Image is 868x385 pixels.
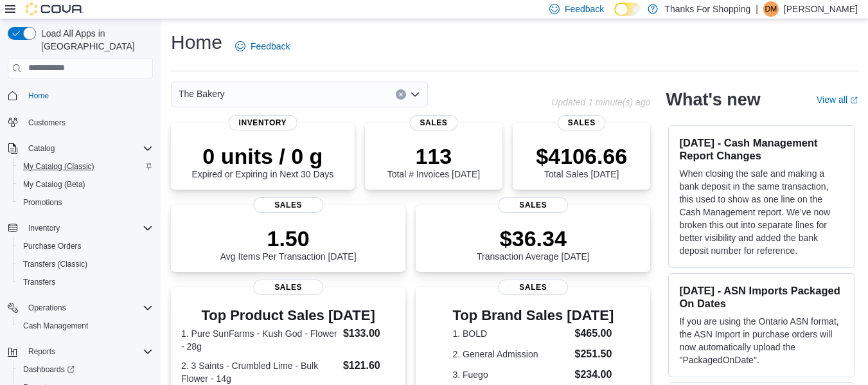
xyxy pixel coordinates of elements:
[26,3,84,15] img: Cova
[3,219,158,237] button: Inventory
[679,167,844,257] p: When closing the safe and making a bank deposit in the same transaction, this used to show as one...
[23,179,85,190] span: My Catalog (Beta)
[18,177,153,192] span: My Catalog (Beta)
[229,115,297,130] span: Inventory
[666,89,760,110] h2: What's new
[23,321,88,331] span: Cash Management
[679,284,844,310] h3: [DATE] - ASN Imports Packaged On Dates
[477,226,590,262] div: Transaction Average [DATE]
[18,362,153,377] span: Dashboards
[18,238,87,254] a: Purchase Orders
[23,344,60,359] button: Reports
[498,280,569,295] span: Sales
[23,161,94,172] span: My Catalog (Classic)
[343,358,395,373] dd: $121.60
[253,280,324,295] span: Sales
[23,197,62,208] span: Promotions
[18,362,80,377] a: Dashboards
[253,197,324,213] span: Sales
[784,1,858,17] p: [PERSON_NAME]
[18,195,67,210] a: Promotions
[18,159,153,174] span: My Catalog (Classic)
[13,273,158,291] button: Transfers
[575,346,614,362] dd: $251.50
[3,112,158,131] button: Customers
[3,86,158,105] button: Home
[251,40,290,53] span: Feedback
[558,115,606,130] span: Sales
[410,89,420,100] button: Open list of options
[191,143,333,169] p: 0 units / 0 g
[23,141,60,156] button: Catalog
[191,143,333,179] div: Expired or Expiring in Next 30 Days
[664,1,750,17] p: Thanks For Shopping
[551,97,650,107] p: Updated 1 minute(s) ago
[23,220,153,236] span: Inventory
[13,237,158,255] button: Purchase Orders
[23,344,153,359] span: Reports
[18,177,91,192] a: My Catalog (Beta)
[179,86,225,102] span: The Bakery
[18,195,153,210] span: Promotions
[28,346,55,357] span: Reports
[23,259,87,269] span: Transfers (Classic)
[18,159,100,174] a: My Catalog (Classic)
[181,327,338,353] dt: 1. Pure SunFarms - Kush God - Flower - 28g
[18,238,153,254] span: Purchase Orders
[387,143,480,179] div: Total # Invoices [DATE]
[36,27,153,53] span: Load All Apps in [GEOGRAPHIC_DATA]
[18,274,60,290] a: Transfers
[23,300,71,316] button: Operations
[817,94,858,105] a: View allExternal link
[452,348,569,361] dt: 2. General Admission
[23,277,55,287] span: Transfers
[3,299,158,317] button: Operations
[220,226,357,251] p: 1.50
[23,300,153,316] span: Operations
[28,118,66,128] span: Customers
[171,30,222,55] h1: Home
[23,115,71,130] a: Customers
[13,317,158,335] button: Cash Management
[763,1,779,17] div: Daulton MacDonald
[13,193,158,211] button: Promotions
[13,157,158,175] button: My Catalog (Classic)
[536,143,627,179] div: Total Sales [DATE]
[452,368,569,381] dt: 3. Fuego
[13,175,158,193] button: My Catalog (Beta)
[18,256,153,272] span: Transfers (Classic)
[13,255,158,273] button: Transfers (Classic)
[28,91,49,101] span: Home
[23,87,153,103] span: Home
[452,327,569,340] dt: 1. BOLD
[614,3,641,16] input: Dark Mode
[396,89,406,100] button: Clear input
[850,96,858,104] svg: External link
[181,359,338,385] dt: 2. 3 Saints - Crumbled Lime - Bulk Flower - 14g
[536,143,627,169] p: $4106.66
[679,136,844,162] h3: [DATE] - Cash Management Report Changes
[343,326,395,341] dd: $133.00
[28,223,60,233] span: Inventory
[765,1,777,17] span: DM
[575,367,614,382] dd: $234.00
[756,1,758,17] p: |
[28,143,55,154] span: Catalog
[18,318,93,334] a: Cash Management
[477,226,590,251] p: $36.34
[28,303,66,313] span: Operations
[3,343,158,361] button: Reports
[575,326,614,341] dd: $465.00
[409,115,457,130] span: Sales
[230,33,295,59] a: Feedback
[452,308,614,323] h3: Top Brand Sales [DATE]
[23,241,82,251] span: Purchase Orders
[614,16,615,17] span: Dark Mode
[3,139,158,157] button: Catalog
[23,220,65,236] button: Inventory
[23,141,153,156] span: Catalog
[23,88,54,103] a: Home
[679,315,844,366] p: If you are using the Ontario ASN format, the ASN Import in purchase orders will now automatically...
[18,256,93,272] a: Transfers (Classic)
[18,318,153,334] span: Cash Management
